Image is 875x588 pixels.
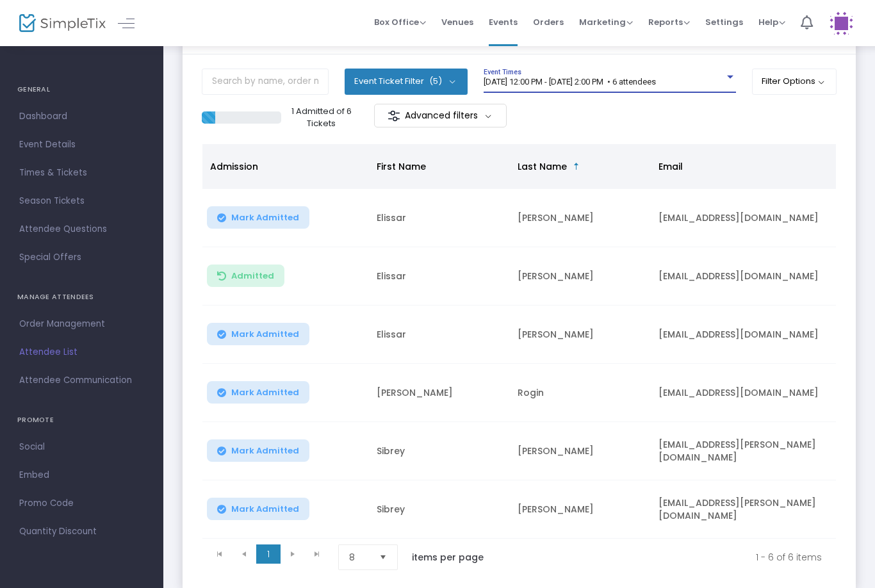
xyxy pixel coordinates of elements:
td: Elissar [369,189,510,247]
h4: GENERAL [17,77,146,102]
span: Season Tickets [19,193,144,209]
button: Event Ticket Filter(5) [345,69,468,94]
span: Mark Admitted [231,388,299,398]
td: Elissar [369,247,510,306]
label: items per page [412,551,484,564]
m-button: Advanced filters [374,104,507,127]
h4: PROMOTE [17,407,146,433]
span: Event Details [19,136,144,153]
kendo-pager-info: 1 - 6 of 6 items [511,544,822,570]
button: Filter Options [752,69,837,94]
span: Admission [210,160,258,173]
td: [EMAIL_ADDRESS][DOMAIN_NAME] [651,189,843,247]
td: [PERSON_NAME] [369,364,510,422]
span: Attendee Questions [19,221,144,238]
span: Marketing [579,16,633,28]
td: [PERSON_NAME] [510,422,651,480]
span: Mark Admitted [231,446,299,456]
span: Sortable [571,161,582,172]
span: Page 1 [256,544,281,564]
td: [EMAIL_ADDRESS][DOMAIN_NAME] [651,247,843,306]
span: Last Name [518,160,567,173]
span: Help [758,16,785,28]
span: Dashboard [19,108,144,125]
span: Quantity Discount [19,523,144,540]
span: Mark Admitted [231,504,299,514]
img: filter [388,110,400,122]
span: Mark Admitted [231,213,299,223]
button: Mark Admitted [207,381,309,404]
td: Sibrey [369,422,510,480]
span: Times & Tickets [19,165,144,181]
span: Attendee List [19,344,144,361]
td: [PERSON_NAME] [510,189,651,247]
button: Mark Admitted [207,323,309,345]
span: Mark Admitted [231,329,299,339]
button: Mark Admitted [207,439,309,462]
input: Search by name, order number, email, ip address [202,69,329,95]
span: Orders [533,6,564,38]
span: Settings [705,6,743,38]
span: Embed [19,467,144,484]
span: First Name [377,160,426,173]
button: Select [374,545,392,569]
button: Mark Admitted [207,206,309,229]
td: Rogin [510,364,651,422]
h4: MANAGE ATTENDEES [17,284,146,310]
button: Mark Admitted [207,498,309,520]
span: (5) [429,76,442,86]
span: Special Offers [19,249,144,266]
p: 1 Admitted of 6 Tickets [286,105,357,130]
span: Email [658,160,683,173]
span: Venues [441,6,473,38]
span: [DATE] 12:00 PM - [DATE] 2:00 PM • 6 attendees [484,77,656,86]
td: [PERSON_NAME] [510,306,651,364]
span: Events [489,6,518,38]
span: Admitted [231,271,274,281]
td: [EMAIL_ADDRESS][PERSON_NAME][DOMAIN_NAME] [651,422,843,480]
button: Admitted [207,265,284,287]
span: Box Office [374,16,426,28]
td: Sibrey [369,480,510,539]
td: [PERSON_NAME] [510,247,651,306]
span: Order Management [19,316,144,332]
span: 8 [349,551,369,564]
span: Reports [648,16,690,28]
span: Promo Code [19,495,144,512]
span: Attendee Communication [19,372,144,389]
span: Social [19,439,144,455]
td: [EMAIL_ADDRESS][DOMAIN_NAME] [651,306,843,364]
td: [EMAIL_ADDRESS][DOMAIN_NAME] [651,364,843,422]
td: [EMAIL_ADDRESS][PERSON_NAME][DOMAIN_NAME] [651,480,843,539]
td: Elissar [369,306,510,364]
div: Data table [202,144,836,539]
td: [PERSON_NAME] [510,480,651,539]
